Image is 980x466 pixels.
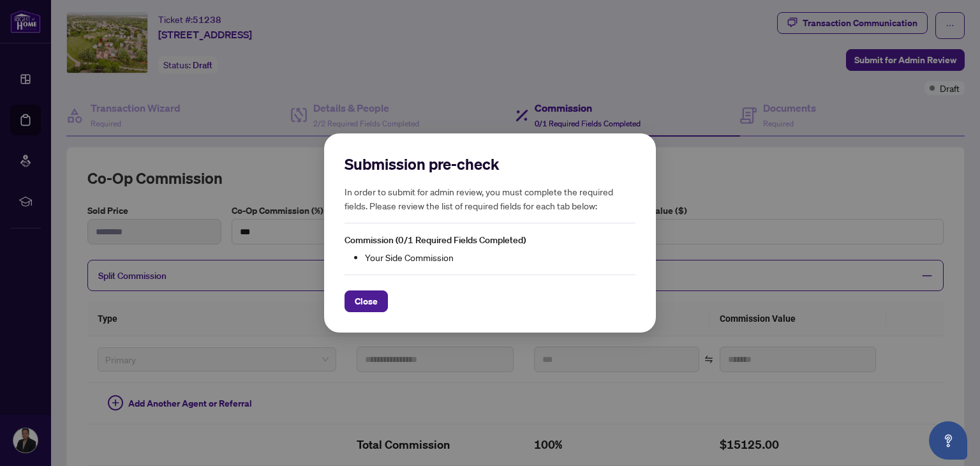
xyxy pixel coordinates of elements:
button: Close [345,290,388,312]
button: Open asap [929,421,967,460]
span: Commission (0/1 Required Fields Completed) [345,234,526,246]
span: Close [355,291,378,312]
li: Your Side Commission [365,250,635,264]
h2: Submission pre-check [345,154,635,174]
h5: In order to submit for admin review, you must complete the required fields. Please review the lis... [345,184,635,213]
